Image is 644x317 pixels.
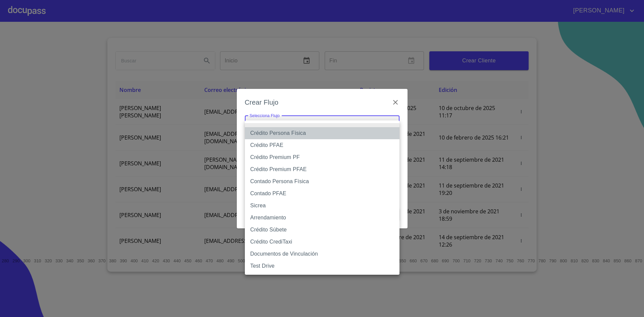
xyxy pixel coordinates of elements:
li: Crédito PFAE [245,139,399,151]
li: Sicrea [245,200,399,212]
li: None [245,123,399,127]
li: Crédito Premium PF [245,151,399,163]
li: Crédito Súbete [245,224,399,236]
li: Contado Persona Física [245,175,399,188]
li: Contado PFAE [245,188,399,200]
li: Documentos de Vinculación [245,248,399,260]
li: Arrendamiento [245,212,399,224]
li: Crédito Persona Física [245,127,399,139]
li: Crédito CrediTaxi [245,236,399,248]
li: Test Drive [245,260,399,272]
li: Crédito Premium PFAE [245,163,399,175]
